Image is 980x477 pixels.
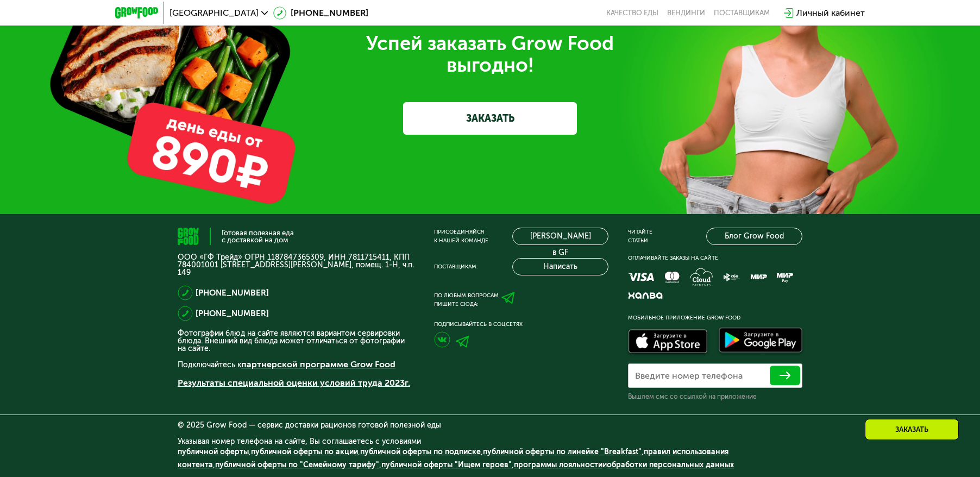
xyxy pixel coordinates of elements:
[716,325,805,357] img: Доступно в Google Play
[607,460,734,469] a: обработки персональных данных
[178,422,802,429] div: © 2025 Grow Food — сервис доставки рационов готовой полезной еды
[360,447,481,456] a: публичной оферты по подписке
[241,359,395,369] a: партнерской программе Grow Food
[628,313,802,322] div: Мобильное приложение Grow Food
[514,460,602,469] a: программы лояльности
[434,291,499,309] div: По любым вопросам пишите сюда:
[196,286,269,299] a: [PHONE_NUMBER]
[381,460,512,469] a: публичной оферты "Ищем героев"
[178,330,414,353] p: Фотографии блюд на сайте являются вариантом сервировки блюда. Внешний вид блюда может отличаться ...
[178,378,410,388] a: Результаты специальной оценки условий труда 2023г.
[512,228,608,245] a: [PERSON_NAME] в GF
[403,102,577,135] a: ЗАКАЗАТЬ
[635,373,743,379] label: Введите номер телефона
[178,447,249,456] a: публичной оферты
[483,447,642,456] a: публичной оферты по линейке "Breakfast"
[178,447,734,469] span: , , , , , , , и
[222,229,294,243] div: Готовая полезная еда с доставкой на дом
[434,320,608,329] div: Подписывайтесь в соцсетях
[434,262,478,271] div: Поставщикам:
[178,358,414,371] p: Подключайтесь к
[667,9,705,17] a: Вендинги
[169,9,259,17] span: [GEOGRAPHIC_DATA]
[178,438,802,477] div: Указывая номер телефона на сайте, Вы соглашаетесь с условиями
[628,254,802,262] div: Оплачивайте заказы на сайте
[273,7,368,20] a: [PHONE_NUMBER]
[196,307,269,320] a: [PHONE_NUMBER]
[796,7,865,20] div: Личный кабинет
[865,419,959,440] div: Заказать
[714,9,770,17] div: поставщикам
[178,447,728,469] a: правил использования контента
[434,228,488,245] div: Присоединяйся к нашей команде
[512,258,608,275] button: Написать
[606,9,658,17] a: Качество еды
[215,460,379,469] a: публичной оферты по "Семейному тарифу"
[186,33,794,76] div: Успей заказать Grow Food выгодно!
[628,392,802,401] div: Вышлем смс со ссылкой на приложение
[251,447,358,456] a: публичной оферты по акции
[628,228,652,245] div: Читайте статьи
[706,228,802,245] a: Блог Grow Food
[178,254,414,277] p: ООО «ГФ Трейд» ОГРН 1187847365309, ИНН 7811715411, КПП 784001001 [STREET_ADDRESS][PERSON_NAME], п...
